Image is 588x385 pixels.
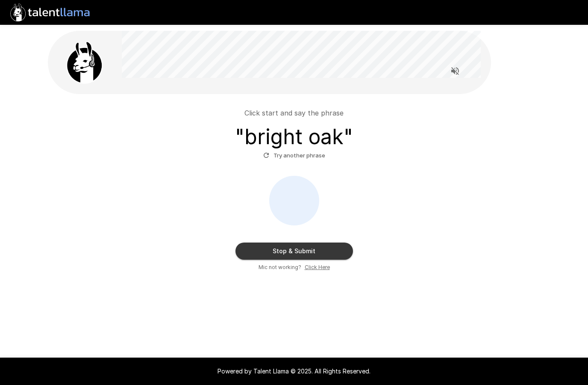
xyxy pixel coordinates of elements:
[235,125,353,149] h3: " bright oak "
[261,149,327,162] button: Try another phrase
[10,367,578,376] p: Powered by Talent Llama © 2025. All Rights Reserved.
[447,62,464,80] button: Read questions aloud
[63,41,106,84] img: llama_clean.png
[305,264,330,270] u: Click Here
[235,243,353,260] button: Stop & Submit
[244,108,344,118] p: Click start and say the phrase
[259,263,301,272] span: Mic not working?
